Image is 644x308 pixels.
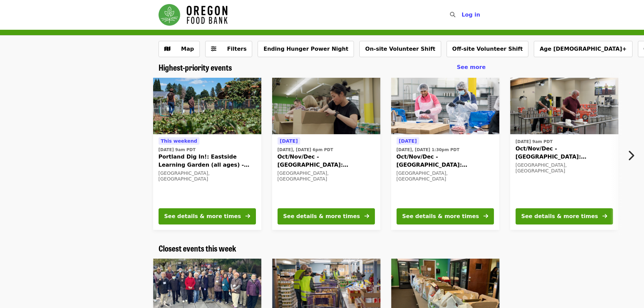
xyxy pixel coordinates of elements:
i: search icon [450,11,455,18]
i: arrow-right icon [483,213,488,219]
button: Filters (0 selected) [205,41,253,57]
div: Highest-priority events [153,63,491,72]
input: Search [459,7,465,23]
span: Oct/Nov/Dec - [GEOGRAPHIC_DATA]: Repack/Sort (age [DEMOGRAPHIC_DATA]+) [516,145,613,161]
button: See details & more times [397,208,494,224]
button: Ending Hunger Power Night [258,41,354,57]
a: See details for "Oct/Nov/Dec - Portland: Repack/Sort (age 8+)" [272,78,380,230]
span: Oct/Nov/Dec - [GEOGRAPHIC_DATA]: Repack/Sort (age [DEMOGRAPHIC_DATA]+) [397,153,494,169]
span: [DATE] [280,138,298,144]
a: Closest events this week [159,243,236,253]
a: See more [457,63,485,71]
div: See details & more times [283,212,360,220]
span: Portland Dig In!: Eastside Learning Garden (all ages) - Aug/Sept/Oct [159,153,256,169]
button: See details & more times [278,208,375,224]
div: See details & more times [402,212,479,220]
button: Log in [456,8,485,22]
button: On-site Volunteer Shift [359,41,441,57]
time: [DATE] 9am PDT [159,147,196,153]
i: chevron-right icon [627,149,634,162]
i: arrow-right icon [602,213,607,219]
img: Oregon Food Bank - Home [159,4,228,26]
button: See details & more times [159,208,256,224]
span: Closest events this week [159,242,236,254]
span: Filters [227,46,247,52]
a: See details for "Portland Dig In!: Eastside Learning Garden (all ages) - Aug/Sept/Oct" [153,78,261,230]
time: [DATE], [DATE] 6pm PDT [278,147,333,153]
span: [DATE] [399,138,417,144]
img: Portland Dig In!: Eastside Learning Garden (all ages) - Aug/Sept/Oct organized by Oregon Food Bank [153,78,261,135]
img: Oct/Nov/Dec - Beaverton: Repack/Sort (age 10+) organized by Oregon Food Bank [391,78,499,135]
button: Next item [622,146,644,165]
div: [GEOGRAPHIC_DATA], [GEOGRAPHIC_DATA] [159,170,256,182]
time: [DATE] 9am PDT [516,139,553,145]
div: [GEOGRAPHIC_DATA], [GEOGRAPHIC_DATA] [278,170,375,182]
button: Show map view [159,41,200,57]
button: Off-site Volunteer Shift [447,41,529,57]
div: Closest events this week [153,243,491,253]
div: [GEOGRAPHIC_DATA], [GEOGRAPHIC_DATA] [516,162,613,174]
a: See details for "Oct/Nov/Dec - Beaverton: Repack/Sort (age 10+)" [391,78,499,230]
i: sliders-h icon [211,46,216,52]
i: arrow-right icon [364,213,369,219]
span: Oct/Nov/Dec - [GEOGRAPHIC_DATA]: Repack/Sort (age [DEMOGRAPHIC_DATA]+) [278,153,375,169]
span: See more [457,64,485,70]
button: Age [DEMOGRAPHIC_DATA]+ [534,41,632,57]
img: Oct/Nov/Dec - Portland: Repack/Sort (age 16+) organized by Oregon Food Bank [510,78,618,135]
i: map icon [164,46,170,52]
span: This weekend [161,138,197,144]
i: arrow-right icon [245,213,250,219]
div: See details & more times [164,212,241,220]
a: See details for "Oct/Nov/Dec - Portland: Repack/Sort (age 16+)" [510,78,618,230]
div: [GEOGRAPHIC_DATA], [GEOGRAPHIC_DATA] [397,170,494,182]
span: Map [181,46,194,52]
button: See details & more times [516,208,613,224]
img: Oct/Nov/Dec - Portland: Repack/Sort (age 8+) organized by Oregon Food Bank [272,78,380,135]
span: Log in [461,11,480,18]
a: Highest-priority events [159,63,232,72]
span: Highest-priority events [159,61,232,73]
time: [DATE], [DATE] 1:30pm PDT [397,147,459,153]
div: See details & more times [521,212,598,220]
